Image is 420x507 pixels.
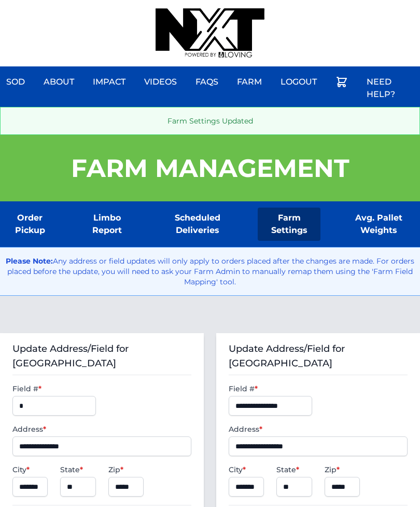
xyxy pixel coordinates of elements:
a: Farm [231,70,268,94]
a: Avg. Pallet Weights [337,208,420,241]
label: Field # [229,383,312,394]
a: Farm Settings [258,208,320,241]
a: Videos [138,70,183,94]
a: Impact [87,70,132,94]
label: State [276,464,312,475]
a: Scheduled Deliveries [154,208,241,241]
a: Limbo Report [77,208,138,241]
strong: Please Note: [6,256,53,266]
label: State [60,464,95,475]
a: Logout [274,70,323,94]
label: Zip [108,464,144,475]
a: About [37,70,80,94]
a: FAQs [189,70,225,94]
label: Address [229,424,408,434]
h1: Farm Management [71,156,349,181]
label: Address [12,424,191,434]
label: Field # [12,383,96,394]
p: Farm Settings Updated [9,116,411,126]
label: City [12,464,48,475]
label: Zip [325,464,360,475]
a: Need Help? [360,70,420,107]
h3: Update Address/Field for [GEOGRAPHIC_DATA] [229,341,408,375]
label: City [229,464,264,475]
h3: Update Address/Field for [GEOGRAPHIC_DATA] [12,341,191,375]
img: nextdaysod.com Logo [156,8,264,58]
